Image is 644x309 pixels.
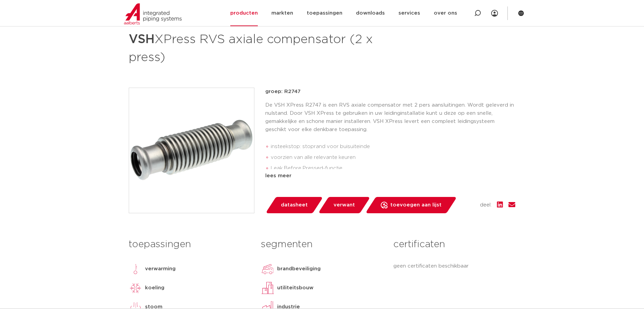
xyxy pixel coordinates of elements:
[265,197,323,213] a: datasheet
[129,262,142,276] img: verwarming
[265,88,515,96] p: groep: R2747
[265,172,515,180] div: lees meer
[261,281,274,295] img: utiliteitsbouw
[261,262,274,276] img: brandbeveiliging
[281,200,308,211] span: datasheet
[145,265,176,273] p: verwarming
[129,88,254,213] img: Product Image for VSH XPress RVS axiale compensator (2 x press)
[129,238,251,251] h3: toepassingen
[129,281,142,295] img: koeling
[129,29,384,66] h1: XPress RVS axiale compensator (2 x press)
[271,152,515,163] li: voorzien van alle relevante keuren
[277,284,314,292] p: utiliteitsbouw
[265,101,515,134] p: De VSH XPress R2747 is een RVS axiale compensator met 2 pers aansluitingen. Wordt geleverd in nul...
[145,284,164,292] p: koeling
[261,238,383,251] h3: segmenten
[318,197,370,213] a: verwant
[480,201,491,209] span: deel:
[277,265,321,273] p: brandbeveiliging
[393,262,515,270] p: geen certificaten beschikbaar
[129,33,155,46] strong: VSH
[271,141,515,152] li: insteekstop: stoprand voor buisuiteinde
[271,163,515,174] li: Leak Before Pressed-functie
[334,200,355,211] span: verwant
[390,200,442,211] span: toevoegen aan lijst
[393,238,515,251] h3: certificaten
